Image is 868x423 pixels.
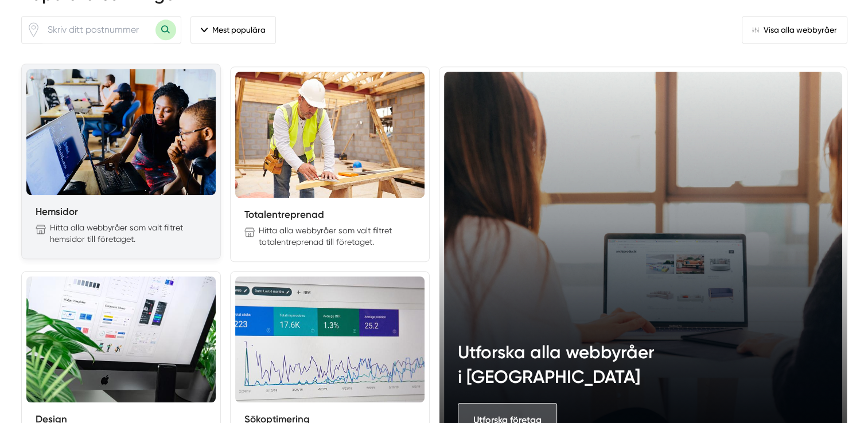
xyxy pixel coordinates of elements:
[742,16,847,44] a: Visa alla webbyråer
[26,22,41,37] svg: Pin / Karta
[50,222,207,245] p: Hitta alla webbyråer som valt filtret hemsidor till företaget.
[458,340,655,390] h3: Utforska alla webbyråer i [GEOGRAPHIC_DATA]
[235,276,425,402] img: Sökoptimering
[190,16,276,44] button: Mest populära
[36,206,78,217] a: Hemsidor
[259,225,415,248] p: Hitta alla webbyråer som valt filtret totalentreprenad till företaget.
[190,16,276,44] span: filter-section
[41,17,155,43] input: Skriv ditt postnummer
[155,19,176,40] button: Sök med postnummer
[26,22,41,37] span: Klicka för att använda din position.
[26,276,216,402] img: Design
[235,72,425,198] img: Totalentreprenad
[244,209,324,220] a: Totalentreprenad
[26,69,216,195] img: Hemsidor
